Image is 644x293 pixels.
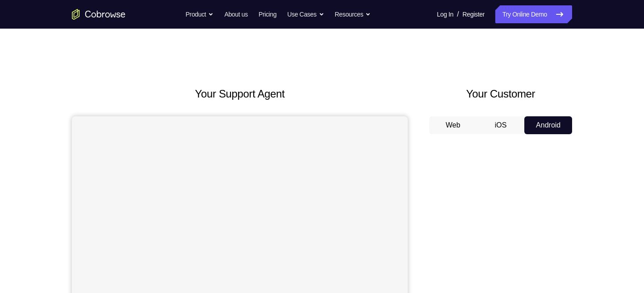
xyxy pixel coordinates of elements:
[495,5,572,23] a: Try Online Demo
[429,116,477,134] button: Web
[463,5,485,23] a: Register
[524,116,572,134] button: Android
[186,5,214,23] button: Product
[287,5,324,23] button: Use Cases
[335,5,371,23] button: Resources
[429,86,572,102] h2: Your Customer
[72,86,408,102] h2: Your Support Agent
[477,116,525,134] button: iOS
[457,9,459,20] span: /
[437,5,453,23] a: Log In
[224,5,247,23] a: About us
[259,5,276,23] a: Pricing
[72,9,125,20] a: Go to the home page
